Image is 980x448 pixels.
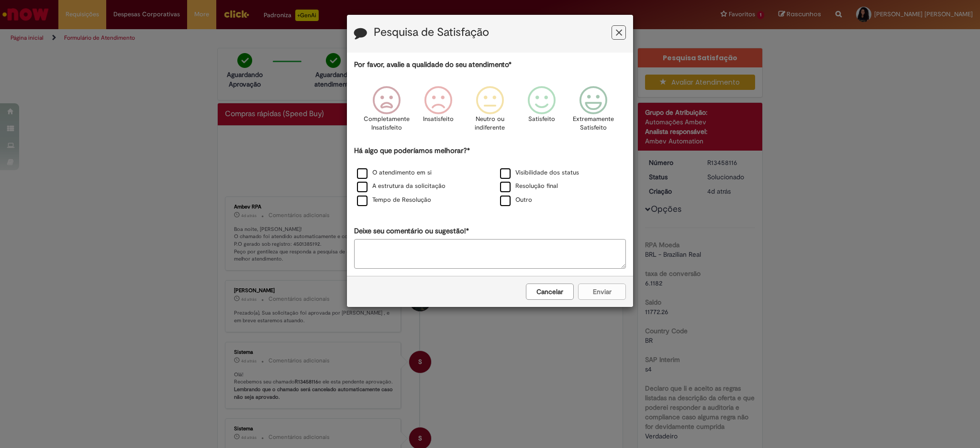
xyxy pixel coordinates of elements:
div: Há algo que poderíamos melhorar?* [354,146,626,208]
div: Neutro ou indiferente [466,79,514,144]
label: Resolução final [500,182,558,191]
div: Extremamente Satisfeito [569,79,618,144]
label: Pesquisa de Satisfação [374,26,489,39]
label: Por favor, avalie a qualidade do seu atendimento* [354,60,512,70]
button: Cancelar [526,284,574,300]
label: Tempo de Resolução [357,196,431,205]
div: Completamente Insatisfeito [362,79,411,144]
label: A estrutura da solicitação [357,182,445,191]
div: Insatisfeito [414,79,463,144]
label: Visibilidade dos status [500,168,579,177]
label: Outro [500,196,532,205]
label: O atendimento em si [357,168,432,177]
p: Insatisfeito [423,115,454,124]
p: Neutro ou indiferente [473,115,507,132]
p: Satisfeito [528,115,555,124]
p: Extremamente Satisfeito [573,115,614,132]
div: Satisfeito [517,79,566,144]
p: Completamente Insatisfeito [364,115,410,132]
label: Deixe seu comentário ou sugestão!* [354,226,469,236]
